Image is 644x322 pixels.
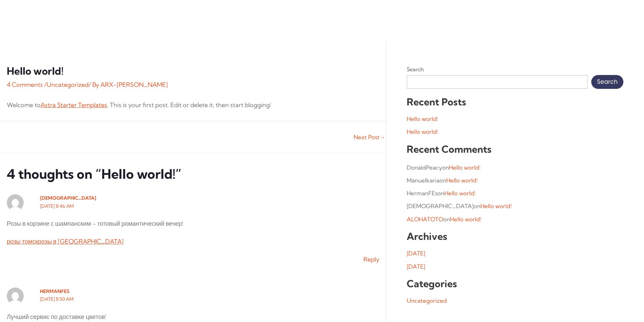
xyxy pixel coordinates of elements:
[407,230,623,242] h2: Archives
[407,297,447,304] a: Uncategorized
[444,190,476,197] a: Hello world!
[407,176,623,185] footer: on
[40,296,73,302] a: [DATE] 8:50 am
[380,133,385,141] span: →
[363,255,379,263] a: Reply to Matthewisorn
[407,278,623,290] h2: Categories
[591,75,623,89] button: Search
[407,164,442,171] span: DonaldPeacy
[354,134,385,140] a: Next Post
[446,177,478,184] a: Hello world!
[407,215,623,224] footer: on
[407,66,424,73] label: Search
[7,153,379,182] h3: 4 thoughts on “Hello world!”
[7,101,379,109] p: Welcome to . This is your first post. Edit or delete it, then start blogging!
[407,163,623,172] footer: on
[407,202,623,210] footer: on
[407,143,623,155] h2: Recent Comments
[40,203,74,209] a: [DATE] 8:46 am
[7,80,379,89] div: / / By
[40,195,96,201] b: [DEMOGRAPHIC_DATA]
[480,202,512,209] a: Hello world!
[7,238,124,245] a: розы томскрозы в [GEOGRAPHIC_DATA]
[40,288,69,294] b: HermanFEs
[7,220,379,227] p: Розы в корзине с шампанским – готовый романтический вечер!
[407,216,443,223] a: ALOHATOTO
[407,128,438,135] a: Hello world!
[407,96,623,108] h2: Recent Posts
[450,216,481,223] a: Hello world!
[407,250,425,257] a: [DATE]
[7,81,43,89] a: 4 Comments
[7,65,379,77] h1: Hello world!
[407,263,425,270] a: [DATE]
[7,313,379,321] p: Лучший сервис по доставке цветов!
[407,189,623,198] footer: on
[407,202,474,209] span: [DEMOGRAPHIC_DATA]
[100,81,168,89] a: ARX-[PERSON_NAME]
[407,177,439,184] span: Manuelkaria
[449,164,480,171] a: Hello world!
[407,190,437,197] span: HermanFEs
[41,101,107,109] a: Astra Starter Templates
[407,115,438,122] a: Hello world!
[47,81,89,89] a: Uncategorized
